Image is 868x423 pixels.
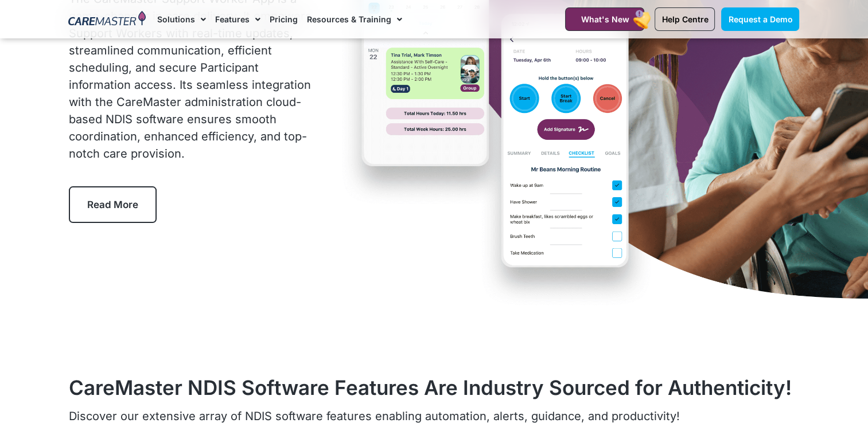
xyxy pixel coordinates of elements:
[87,199,138,210] span: Read More
[728,14,792,24] span: Request a Demo
[565,7,644,31] a: What's New
[655,7,715,31] a: Help Centre
[721,7,799,31] a: Request a Demo
[661,14,708,24] span: Help Centre
[68,11,146,28] img: CareMaster Logo
[69,375,800,399] h2: CareMaster NDIS Software Features Are Industry Sourced for Authenticity!
[69,186,157,223] a: Read More
[581,14,629,24] span: What's New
